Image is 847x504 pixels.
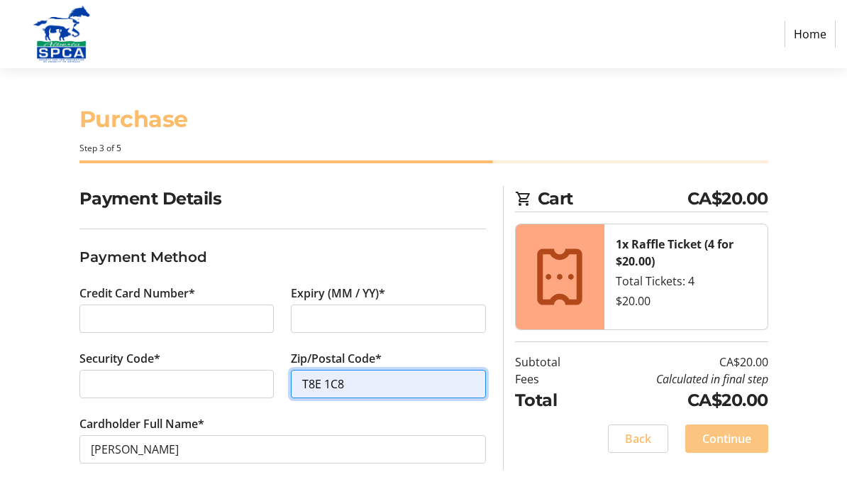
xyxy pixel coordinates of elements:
span: CA$20.00 [687,186,768,212]
strong: 1x Raffle Ticket (4 for $20.00) [616,236,733,269]
label: Expiry (MM / YY)* [291,285,385,302]
label: Credit Card Number* [79,285,195,302]
input: Zip/Postal Code [291,370,486,398]
h2: Payment Details [79,186,486,212]
label: Security Code* [79,350,160,367]
td: Fees [515,371,588,388]
td: CA$20.00 [587,354,768,371]
span: Cart [538,186,687,212]
label: Zip/Postal Code* [291,350,382,367]
label: Cardholder Full Name* [79,415,204,432]
td: Calculated in final step [587,371,768,388]
iframe: Secure card number input frame [91,310,263,327]
input: Card Holder Name [79,435,486,464]
h1: Purchase [79,102,768,136]
div: Total Tickets: 4 [616,273,756,290]
span: Continue [702,430,751,447]
div: Step 3 of 5 [79,142,768,155]
span: Back [625,430,651,447]
button: Back [608,424,668,453]
h3: Payment Method [79,246,486,268]
td: CA$20.00 [587,388,768,413]
iframe: Secure CVC input frame [91,376,263,393]
a: Home [785,21,836,48]
iframe: Secure expiration date input frame [302,310,475,327]
td: Subtotal [515,354,588,371]
img: Alberta SPCA's Logo [11,6,112,62]
div: $20.00 [616,292,756,309]
button: Continue [685,424,768,453]
td: Total [515,388,588,413]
